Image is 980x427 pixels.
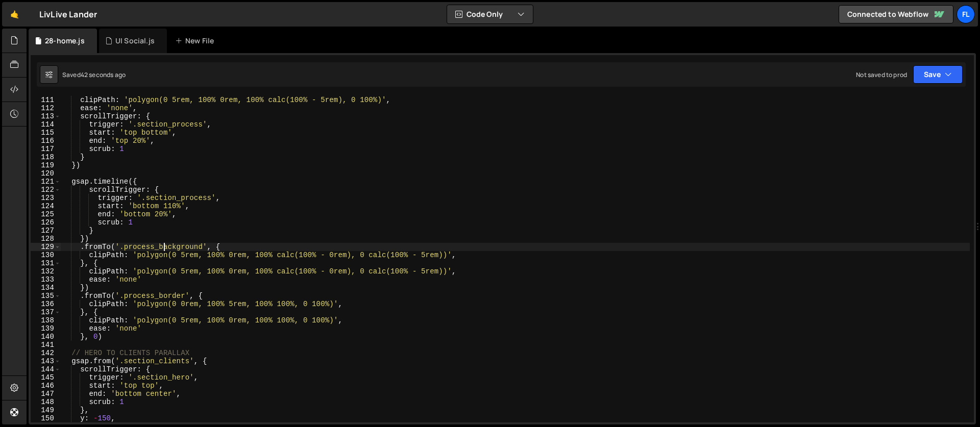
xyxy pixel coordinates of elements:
div: 147 [31,390,61,398]
div: 119 [31,161,61,169]
div: 126 [31,218,61,227]
div: 124 [31,202,61,210]
div: 132 [31,267,61,275]
div: 144 [31,365,61,373]
div: 137 [31,308,61,316]
div: Saved [62,70,126,79]
div: 113 [31,112,61,120]
div: 141 [31,341,61,349]
div: 127 [31,227,61,235]
a: Fl [957,5,975,23]
div: 122 [31,186,61,194]
div: UI Social.js [115,36,155,46]
div: 139 [31,324,61,333]
button: Code Only [447,5,533,23]
div: 118 [31,153,61,161]
div: 145 [31,373,61,382]
div: 138 [31,316,61,324]
div: 146 [31,382,61,390]
div: 131 [31,259,61,267]
div: 136 [31,300,61,308]
div: 117 [31,145,61,153]
div: 42 seconds ago [81,70,126,79]
div: 143 [31,357,61,365]
div: 28-home.js [45,36,85,46]
div: 128 [31,235,61,243]
div: 148 [31,398,61,406]
div: 142 [31,349,61,357]
div: 140 [31,333,61,341]
div: 135 [31,292,61,300]
div: 114 [31,120,61,129]
div: Not saved to prod [856,70,907,79]
button: Save [913,65,963,84]
div: 150 [31,414,61,422]
div: 130 [31,251,61,259]
div: 112 [31,104,61,112]
div: 149 [31,406,61,414]
div: 123 [31,194,61,202]
div: 116 [31,137,61,145]
a: 🤙 [2,2,27,27]
div: 134 [31,284,61,292]
a: Connected to Webflow [839,5,953,23]
div: 125 [31,210,61,218]
div: 120 [31,169,61,178]
div: 121 [31,178,61,186]
div: 129 [31,243,61,251]
div: 133 [31,275,61,284]
div: New File [175,36,218,46]
div: 115 [31,129,61,137]
div: 111 [31,96,61,104]
div: LivLive Lander [39,8,97,20]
